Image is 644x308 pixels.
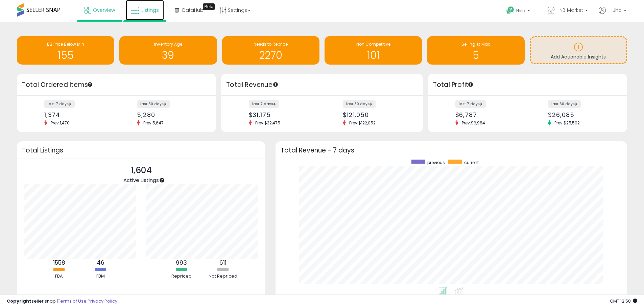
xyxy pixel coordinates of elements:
span: Prev: $122,052 [346,120,379,126]
h3: Total Listings [22,148,260,153]
h1: 39 [123,50,213,61]
div: Tooltip anchor [87,81,93,88]
div: FBA [39,273,79,280]
h3: Total Revenue [226,80,418,90]
div: Tooltip anchor [203,3,215,10]
strong: Copyright [7,298,31,304]
span: Overview [93,7,115,14]
b: 611 [219,259,226,267]
b: 993 [176,259,187,267]
span: Selling @ Max [461,41,490,47]
div: Tooltip anchor [159,177,165,183]
div: Repriced [161,273,202,280]
span: Add Actionable Insights [551,53,606,60]
span: Prev: $6,984 [458,120,488,126]
span: DataHub [182,7,204,14]
div: 1,374 [44,111,112,118]
label: last 30 days [548,100,581,108]
h3: Total Profit [433,80,622,90]
span: Prev: $25,502 [551,120,583,126]
label: last 7 days [249,100,279,108]
div: seller snap | | [7,298,117,305]
a: Terms of Use [58,298,87,304]
label: last 30 days [343,100,376,108]
p: 1,604 [123,164,159,177]
span: BB Price Below Min [47,41,84,47]
div: $26,085 [548,111,615,118]
label: last 7 days [455,100,486,108]
div: Tooltip anchor [468,81,474,88]
span: Non Competitive [356,41,390,47]
span: Listings [141,7,159,14]
a: Inventory Age 39 [119,36,217,65]
span: Needs to Reprice [254,41,288,47]
a: Add Actionable Insights [531,37,626,63]
div: Not Repriced [203,273,243,280]
div: 5,280 [137,111,204,118]
a: Non Competitive 101 [325,36,422,65]
span: Prev: 1,470 [47,120,73,126]
div: Tooltip anchor [272,81,279,88]
h3: Total Revenue - 7 days [281,148,622,153]
span: Prev: 5,647 [140,120,167,126]
span: previous [427,160,445,165]
h3: Total Ordered Items [22,80,211,90]
a: Needs to Reprice 2270 [222,36,319,65]
div: $121,050 [343,111,411,118]
span: Prev: $32,475 [252,120,284,126]
a: BB Price Below Min 155 [17,36,114,65]
b: 46 [97,259,104,267]
h1: 2270 [225,50,316,61]
span: 2025-10-13 12:58 GMT [610,298,637,304]
h1: 101 [328,50,419,61]
span: Inventory Age [154,41,182,47]
a: Help [501,1,537,22]
span: current [464,160,479,165]
span: Hi Jho [607,7,622,14]
div: $6,787 [455,111,523,118]
a: Privacy Policy [88,298,117,304]
label: last 7 days [44,100,75,108]
span: Active Listings [123,176,159,184]
b: 1558 [53,259,65,267]
a: Hi Jho [599,7,626,22]
h1: 155 [20,50,111,61]
label: last 30 days [137,100,170,108]
div: $31,175 [249,111,317,118]
i: Get Help [506,6,515,15]
a: Selling @ Max 5 [427,36,524,65]
span: HNB Market [556,7,583,14]
h1: 5 [430,50,521,61]
span: Help [516,8,525,14]
div: FBM [80,273,121,280]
